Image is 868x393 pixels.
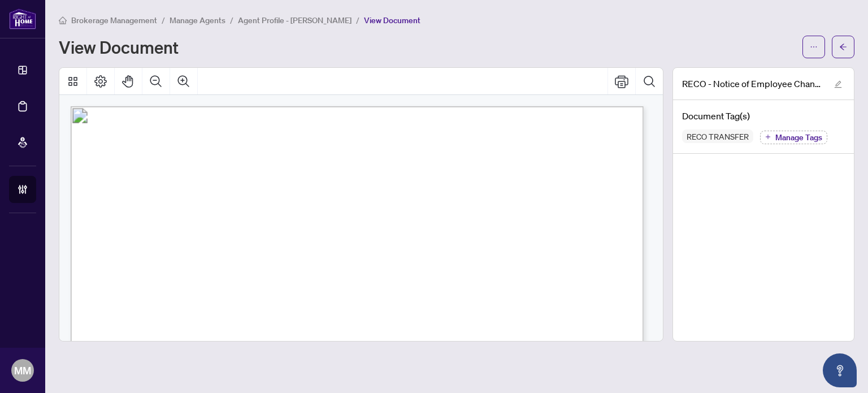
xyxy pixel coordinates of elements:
span: RECO TRANSFER [682,132,753,140]
span: RECO - Notice of Employee Change - Transfer non-fillable PDF ORIGINAL 4.pdf [682,77,823,90]
button: Manage Tags [760,131,827,144]
span: Brokerage Management [71,15,157,25]
li: / [230,14,233,27]
span: arrow-left [839,43,847,51]
span: View Document [364,15,420,25]
span: plus [765,134,771,140]
h4: Document Tag(s) [682,109,845,123]
span: Agent Profile - [PERSON_NAME] [238,15,351,25]
span: MM [14,362,31,378]
img: logo [9,8,36,29]
button: Open asap [823,353,857,387]
span: Manage Tags [775,133,822,141]
span: ellipsis [810,43,818,51]
span: edit [834,80,842,88]
span: home [59,16,67,24]
span: Manage Agents [170,15,225,25]
li: / [162,14,165,27]
h1: View Document [59,38,179,56]
li: / [356,14,359,27]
